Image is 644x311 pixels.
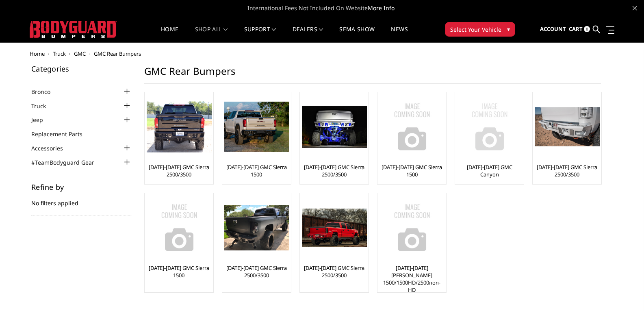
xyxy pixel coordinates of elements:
a: #TeamBodyguard Gear [31,158,104,167]
span: 0 [584,26,590,32]
a: More Info [368,4,395,12]
img: No Image [147,195,212,260]
a: [DATE]-[DATE] GMC Sierra 2500/3500 [147,163,211,178]
a: News [391,26,408,42]
a: Cart 0 [569,18,590,40]
a: [DATE]-[DATE] GMC Sierra 2500/3500 [302,264,366,279]
img: No Image [379,94,445,159]
a: Support [244,26,276,42]
h1: GMC Rear Bumpers [144,65,601,84]
img: BODYGUARD BUMPERS [30,21,117,38]
a: Truck [31,102,56,110]
a: SEMA Show [339,26,375,42]
span: Select Your Vehicle [450,25,501,34]
a: [DATE]-[DATE] GMC Sierra 2500/3500 [224,264,289,279]
span: Cart [569,25,583,33]
a: [DATE]-[DATE] [PERSON_NAME] 1500/1500HD/2500non-HD [379,264,444,294]
button: Select Your Vehicle [445,22,515,37]
a: [DATE]-[DATE] GMC Sierra 1500 [379,163,444,178]
img: No Image [379,195,445,260]
a: [DATE]-[DATE] GMC Canyon [457,163,522,178]
span: GMC Rear Bumpers [94,50,141,57]
a: [DATE]-[DATE] GMC Sierra 2500/3500 [302,163,366,178]
a: shop all [195,26,228,42]
a: GMC [74,50,86,57]
span: Account [540,25,566,33]
a: Home [161,26,178,42]
h5: Categories [31,65,132,72]
a: [DATE]-[DATE] GMC Sierra 1500 [147,264,211,279]
a: Truck [53,50,66,57]
div: No filters applied [31,183,132,216]
a: [DATE]-[DATE] GMC Sierra 2500/3500 [535,163,599,178]
a: Account [540,18,566,40]
a: Home [30,50,45,57]
img: No Image [457,94,522,159]
a: No Image [457,94,522,159]
span: ▾ [507,25,510,33]
a: Accessories [31,144,73,152]
h5: Refine by [31,183,132,191]
a: Jeep [31,115,53,124]
a: Replacement Parts [31,130,93,138]
a: [DATE]-[DATE] GMC Sierra 1500 [224,163,289,178]
a: Bronco [31,87,61,96]
a: Dealers [293,26,323,42]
